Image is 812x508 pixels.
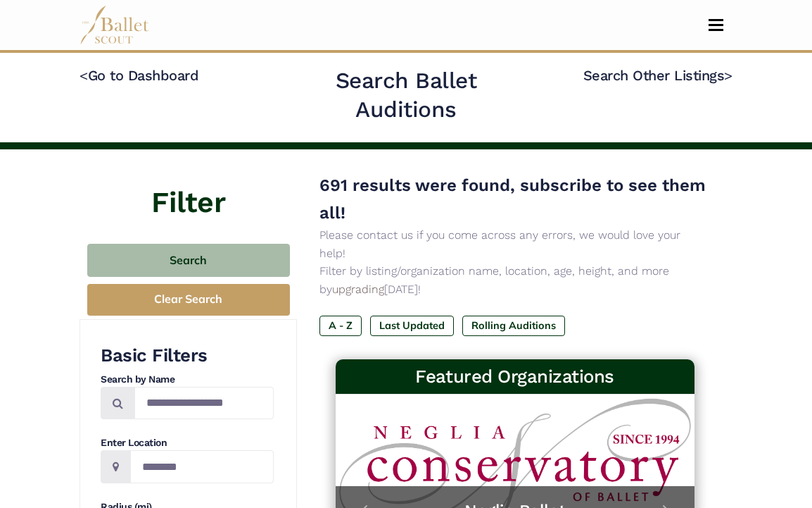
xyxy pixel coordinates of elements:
button: Clear Search [87,284,290,316]
input: Search by names... [134,387,274,420]
label: A - Z [319,316,362,335]
button: Toggle navigation [699,18,732,32]
a: Search Other Listings> [583,67,732,84]
p: Filter by listing/organization name, location, age, height, and more by [DATE]! [319,262,710,298]
button: Search [87,244,290,277]
a: <Go to Dashboard [80,67,198,84]
h4: Search by Name [101,373,274,387]
label: Rolling Auditions [462,316,565,335]
p: Please contact us if you come across any errors, we would love your help! [319,226,710,262]
label: Last Updated [370,316,454,335]
h4: Enter Location [101,436,274,450]
h3: Featured Organizations [347,365,683,389]
h4: Filter [80,149,297,223]
code: < [80,66,88,84]
h2: Search Ballet Auditions [286,66,525,124]
code: > [724,66,732,84]
a: upgrading [332,283,384,296]
input: Location [130,450,274,483]
h3: Basic Filters [101,344,274,368]
span: 691 results were found, subscribe to see them all! [319,175,706,222]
